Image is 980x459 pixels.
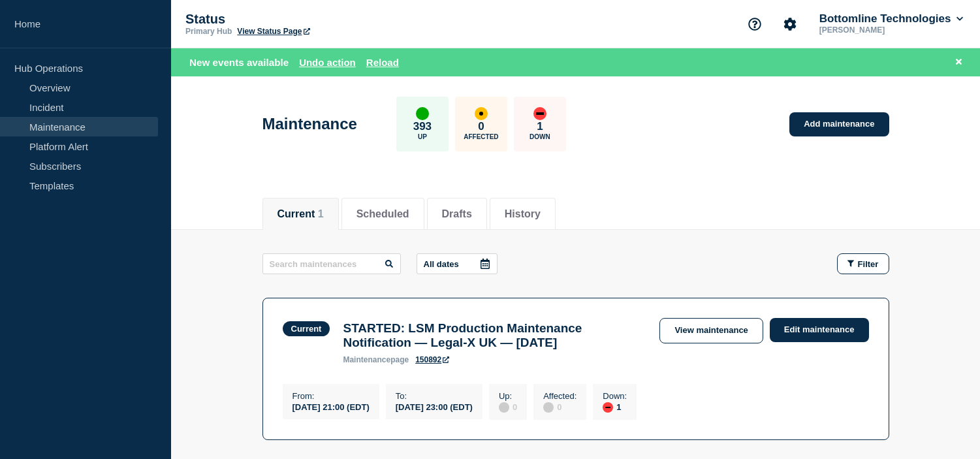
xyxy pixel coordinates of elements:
p: Affected [464,133,498,140]
button: Reload [366,57,399,68]
button: History [505,208,541,220]
div: 0 [543,401,577,413]
button: All dates [417,253,498,274]
button: Scheduled [356,208,409,220]
button: Drafts [442,208,472,220]
p: 393 [413,120,432,133]
span: Filter [858,259,879,269]
button: Filter [837,253,889,274]
span: 1 [318,208,324,219]
div: [DATE] 23:00 (EDT) [396,401,473,412]
div: affected [475,107,488,120]
a: 150892 [415,355,449,364]
input: Search maintenances [262,253,401,274]
p: Affected : [543,391,577,401]
div: 1 [603,401,627,413]
a: View Status Page [237,27,309,36]
p: Up [418,133,427,140]
button: Undo action [299,57,356,68]
p: Down [530,133,550,140]
div: disabled [543,402,554,413]
p: To : [396,391,473,401]
button: Account settings [776,10,804,38]
p: 0 [478,120,484,133]
div: disabled [499,402,509,413]
p: From : [292,391,370,401]
span: New events available [189,57,289,68]
div: Current [291,324,322,334]
p: Status [185,12,447,27]
h1: Maintenance [262,115,357,133]
div: down [533,107,546,120]
p: Down : [603,391,627,401]
h3: STARTED: LSM Production Maintenance Notification — Legal-X UK — [DATE] [343,321,646,350]
p: [PERSON_NAME] [817,25,953,35]
p: Primary Hub [185,27,232,36]
p: Up : [499,391,517,401]
div: up [416,107,429,120]
div: down [603,402,613,413]
span: maintenance [343,355,390,364]
div: [DATE] 21:00 (EDT) [292,401,370,412]
p: All dates [424,259,459,269]
p: page [343,355,409,364]
div: 0 [499,401,517,413]
p: 1 [537,120,543,133]
a: Edit maintenance [770,318,869,342]
a: View maintenance [659,318,763,343]
button: Support [741,10,768,38]
button: Current 1 [277,208,324,220]
a: Add maintenance [789,112,889,136]
button: Bottomline Technologies [817,12,966,25]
